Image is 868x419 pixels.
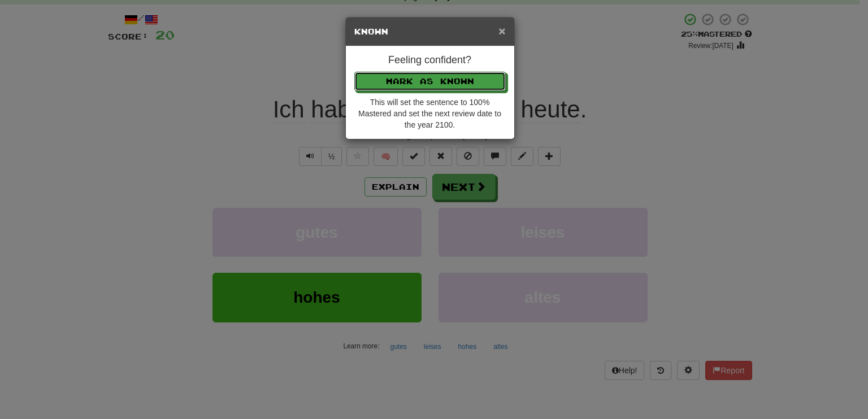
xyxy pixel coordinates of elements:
[498,25,505,37] button: Close
[354,55,506,66] h4: Feeling confident?
[354,72,506,91] button: Mark as Known
[354,26,506,37] h5: Known
[498,24,505,37] span: ×
[354,97,506,130] div: This will set the sentence to 100% Mastered and set the next review date to the year 2100.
